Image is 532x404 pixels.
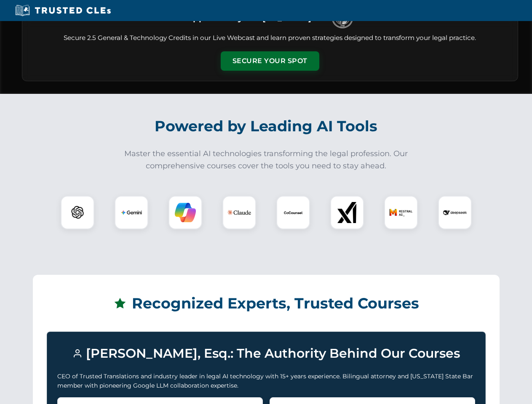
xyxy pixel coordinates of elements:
[222,196,256,229] div: Claude
[119,148,414,172] p: Master the essential AI technologies transforming the legal profession. Our comprehensive courses...
[65,200,90,225] img: ChatGPT Logo
[227,201,251,224] img: Claude Logo
[33,112,500,141] h2: Powered by Leading AI Tools
[121,202,142,223] img: Gemini Logo
[337,202,358,223] img: xAI Logo
[221,51,319,71] button: Secure Your Spot
[47,289,486,318] h2: Recognized Experts, Trusted Courses
[57,372,475,391] p: CEO of Trusted Translations and industry leader in legal AI technology with 15+ years experience....
[115,196,148,229] div: Gemini
[175,202,196,223] img: Copilot Logo
[32,33,508,43] p: Secure 2.5 General & Technology Credits in our Live Webcast and learn proven strategies designed ...
[61,196,94,229] div: ChatGPT
[438,196,472,229] div: DeepSeek
[13,4,113,17] img: Trusted CLEs
[389,201,413,224] img: Mistral AI Logo
[443,201,467,224] img: DeepSeek Logo
[168,196,202,229] div: Copilot
[384,196,418,229] div: Mistral AI
[276,196,310,229] div: CoCounsel
[283,202,304,223] img: CoCounsel Logo
[330,196,364,229] div: xAI
[57,342,475,365] h3: [PERSON_NAME], Esq.: The Authority Behind Our Courses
